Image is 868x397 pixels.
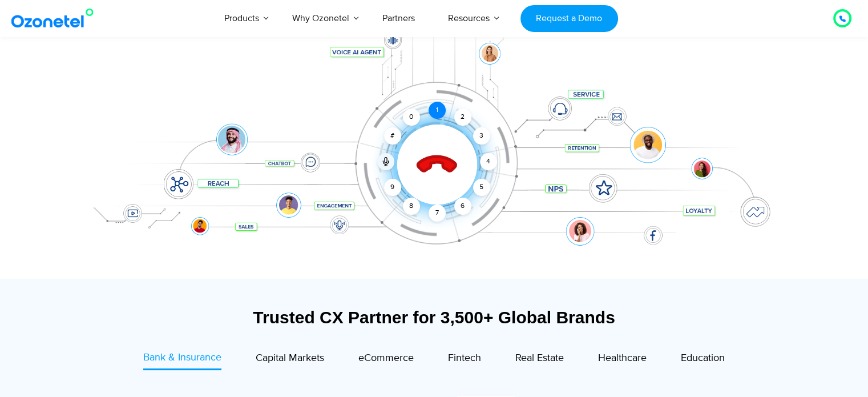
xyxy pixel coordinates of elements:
[454,109,471,126] div: 2
[83,307,785,327] div: Trusted CX Partner for 3,500+ Global Brands
[429,102,446,119] div: 1
[429,204,446,222] div: 7
[256,350,324,370] a: Capital Markets
[454,198,471,215] div: 6
[448,352,481,364] span: Fintech
[384,127,401,145] div: #
[515,352,564,364] span: Real Estate
[473,127,490,145] div: 3
[448,350,481,370] a: Fintech
[143,350,221,370] a: Bank & Insurance
[358,352,414,364] span: eCommerce
[256,352,324,364] span: Capital Markets
[681,350,725,370] a: Education
[520,5,618,32] a: Request a Demo
[681,352,725,364] span: Education
[598,350,647,370] a: Healthcare
[403,109,420,126] div: 0
[403,198,420,215] div: 8
[384,179,401,196] div: 9
[473,179,490,196] div: 5
[598,352,647,364] span: Healthcare
[143,351,221,364] span: Bank & Insurance
[480,153,497,170] div: 4
[358,350,414,370] a: eCommerce
[515,350,564,370] a: Real Estate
